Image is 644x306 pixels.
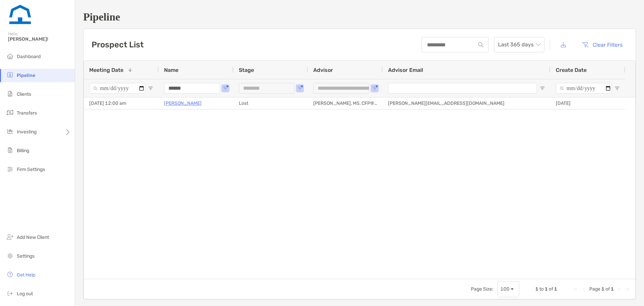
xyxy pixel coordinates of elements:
[223,86,228,91] button: Open Filter Menu
[539,286,544,292] span: to
[164,99,202,107] a: [PERSON_NAME]
[17,253,35,259] span: Settings
[6,108,14,117] img: transfers icon
[297,86,303,91] button: Open Filter Menu
[17,148,29,154] span: Billing
[616,287,622,292] div: Next Page
[545,286,548,292] span: 1
[17,272,35,278] span: Get Help
[383,97,550,109] div: [PERSON_NAME][EMAIL_ADDRESS][DOMAIN_NAME]
[239,67,254,73] span: Stage
[601,286,604,292] span: 1
[6,146,14,154] img: billing icon
[556,83,612,94] input: Create Date Filter Input
[233,97,308,109] div: Lost
[164,67,178,73] span: Name
[17,291,33,297] span: Log out
[497,281,519,297] div: Page Size
[17,54,41,59] span: Dashboard
[84,97,159,109] div: [DATE] 12:00 am
[605,286,610,292] span: of
[556,67,587,73] span: Create Date
[6,90,14,98] img: clients icon
[611,286,614,292] span: 1
[554,286,557,292] span: 1
[89,83,145,94] input: Meeting Date Filter Input
[614,86,620,91] button: Open Filter Menu
[577,37,628,52] button: Clear Filters
[589,286,600,292] span: Page
[388,67,423,73] span: Advisor Email
[6,165,14,173] img: firm-settings icon
[6,52,14,60] img: dashboard icon
[6,233,14,241] img: add_new_client icon
[8,36,71,42] span: [PERSON_NAME]!
[573,287,579,292] div: First Page
[17,129,37,135] span: Investing
[540,86,545,91] button: Open Filter Menu
[17,234,49,240] span: Add New Client
[17,110,37,116] span: Transfers
[308,97,383,109] div: [PERSON_NAME], MS, CFP®, CFA®, AFC®
[549,286,553,292] span: of
[6,270,14,278] img: get-help icon
[17,73,35,78] span: Pipeline
[148,86,153,91] button: Open Filter Menu
[6,127,14,135] img: investing icon
[500,286,509,292] div: 100
[581,287,587,292] div: Previous Page
[372,86,377,91] button: Open Filter Menu
[17,91,31,97] span: Clients
[17,167,45,172] span: Firm Settings
[550,97,625,109] div: [DATE]
[6,252,14,260] img: settings icon
[478,42,483,47] img: input icon
[625,287,630,292] div: Last Page
[535,286,538,292] span: 1
[388,83,537,94] input: Advisor Email Filter Input
[313,67,333,73] span: Advisor
[6,71,14,79] img: pipeline icon
[83,11,636,23] h1: Pipeline
[164,83,220,94] input: Name Filter Input
[89,67,123,73] span: Meeting Date
[8,3,32,27] img: Zoe Logo
[92,40,144,49] h3: Prospect List
[6,289,14,297] img: logout icon
[471,286,493,292] div: Page Size:
[498,37,540,52] span: Last 365 days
